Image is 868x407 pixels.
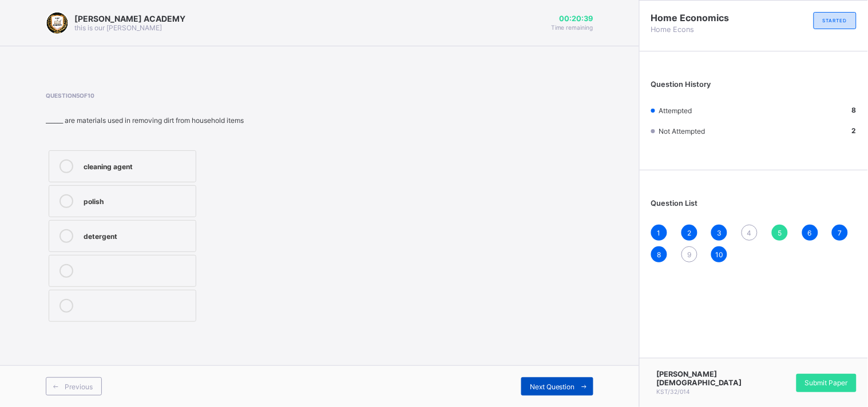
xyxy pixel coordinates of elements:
b: 8 [852,106,857,114]
span: 8 [657,250,661,259]
div: cleaning agent [84,159,190,171]
span: KST/32/014 [657,388,691,395]
span: Attempted [659,106,692,115]
div: ______ are materials used in removing dirt from household items [46,116,302,125]
div: detergent [84,229,190,241]
span: Question 5 of 10 [46,92,302,99]
span: 00:20:39 [551,14,593,23]
span: 4 [747,229,752,237]
div: polish [84,194,190,206]
span: Time remaining [551,24,593,31]
span: Next Question [530,382,575,391]
span: this is our [PERSON_NAME] [74,23,162,32]
span: Question History [651,80,711,89]
span: 1 [657,229,661,237]
span: Question List [651,199,698,208]
span: 7 [838,229,842,237]
b: 2 [852,126,857,135]
span: 6 [808,229,812,237]
span: Previous [65,382,93,391]
span: Home Economics [651,12,754,23]
span: 3 [717,229,722,237]
span: Home Econs [651,25,754,34]
span: 5 [778,229,782,237]
span: STARTED [823,18,847,23]
span: 2 [687,229,691,237]
span: [PERSON_NAME][DEMOGRAPHIC_DATA] [657,370,754,387]
span: [PERSON_NAME] ACADEMY [74,14,185,23]
span: Not Attempted [659,127,705,135]
span: 10 [715,250,723,259]
span: Submit Paper [805,378,848,387]
span: 9 [687,250,691,259]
